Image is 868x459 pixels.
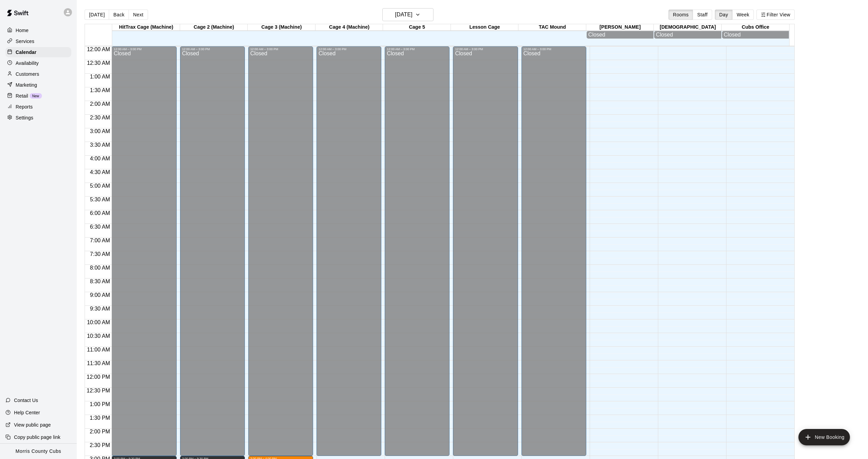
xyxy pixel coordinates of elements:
[14,421,51,428] p: View public page
[88,278,112,284] span: 8:30 AM
[248,24,315,31] div: Cage 3 (Machine)
[85,374,112,380] span: 12:00 PM
[88,197,112,202] span: 5:30 AM
[16,103,33,110] p: Reports
[5,91,71,101] a: RetailNew
[85,60,112,66] span: 12:30 AM
[395,10,412,19] h6: [DATE]
[387,47,447,51] div: 12:00 AM – 3:00 PM
[88,101,112,107] span: 2:00 AM
[518,24,586,31] div: TAC Mound
[85,10,109,20] button: [DATE]
[5,102,71,112] a: Reports
[317,46,381,456] div: 12:00 AM – 3:00 PM: Closed
[5,80,71,90] a: Marketing
[182,51,243,458] div: Closed
[88,87,112,93] span: 1:30 AM
[16,114,33,121] p: Settings
[88,224,112,230] span: 6:30 AM
[88,251,112,257] span: 7:30 AM
[588,32,652,38] div: Closed
[180,46,245,456] div: 12:00 AM – 3:00 PM: Closed
[88,156,112,161] span: 4:00 AM
[114,51,174,458] div: Closed
[383,24,451,31] div: Cage 5
[722,24,790,31] div: Cubs Office
[455,47,516,51] div: 12:00 AM – 3:00 PM
[656,32,720,38] div: Closed
[315,24,383,31] div: Cage 4 (Machine)
[455,51,516,458] div: Closed
[451,24,519,31] div: Lesson Cage
[85,347,112,353] span: 11:00 AM
[319,47,379,51] div: 12:00 AM – 3:00 PM
[521,46,586,456] div: 12:00 AM – 3:00 PM: Closed
[5,58,71,68] a: Availability
[654,24,722,31] div: [DEMOGRAPHIC_DATA]
[16,448,61,455] p: Morris County Cubs
[88,169,112,175] span: 4:30 AM
[250,47,311,51] div: 12:00 AM – 3:00 PM
[5,47,71,57] a: Calendar
[88,115,112,120] span: 2:30 AM
[14,434,60,441] p: Copy public page link
[16,49,36,56] p: Calendar
[453,46,518,456] div: 12:00 AM – 3:00 PM: Closed
[382,8,433,21] button: [DATE]
[524,51,584,458] div: Closed
[88,183,112,189] span: 5:00 AM
[109,10,129,20] button: Back
[14,397,38,404] p: Contact Us
[85,319,112,325] span: 10:00 AM
[114,47,174,51] div: 12:00 AM – 3:00 PM
[248,46,313,456] div: 12:00 AM – 3:00 PM: Closed
[88,292,112,298] span: 9:00 AM
[85,333,112,339] span: 10:30 AM
[16,71,39,77] p: Customers
[88,142,112,148] span: 3:30 AM
[88,238,112,243] span: 7:00 AM
[693,10,712,20] button: Staff
[16,60,39,67] p: Availability
[715,10,733,20] button: Day
[668,10,693,20] button: Rooms
[112,24,180,31] div: HitTrax Cage (Machine)
[30,94,42,98] span: New
[5,36,71,46] a: Services
[182,47,243,51] div: 12:00 AM – 3:00 PM
[88,415,112,421] span: 1:30 PM
[129,10,148,20] button: Next
[5,25,71,35] a: Home
[16,27,29,34] p: Home
[5,69,71,79] a: Customers
[88,210,112,216] span: 6:00 AM
[586,24,654,31] div: [PERSON_NAME]
[387,51,447,458] div: Closed
[88,429,112,434] span: 2:00 PM
[16,92,28,99] p: Retail
[88,265,112,271] span: 8:00 AM
[85,46,112,52] span: 12:00 AM
[385,46,450,456] div: 12:00 AM – 3:00 PM: Closed
[88,442,112,448] span: 2:30 PM
[88,306,112,312] span: 9:30 AM
[724,32,788,38] div: Closed
[88,128,112,134] span: 3:00 AM
[250,51,311,458] div: Closed
[85,360,112,366] span: 11:30 AM
[798,429,850,445] button: add
[88,74,112,80] span: 1:00 AM
[112,46,176,456] div: 12:00 AM – 3:00 PM: Closed
[16,82,37,88] p: Marketing
[16,38,34,45] p: Services
[524,47,584,51] div: 12:00 AM – 3:00 PM
[88,401,112,407] span: 1:00 PM
[5,113,71,123] a: Settings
